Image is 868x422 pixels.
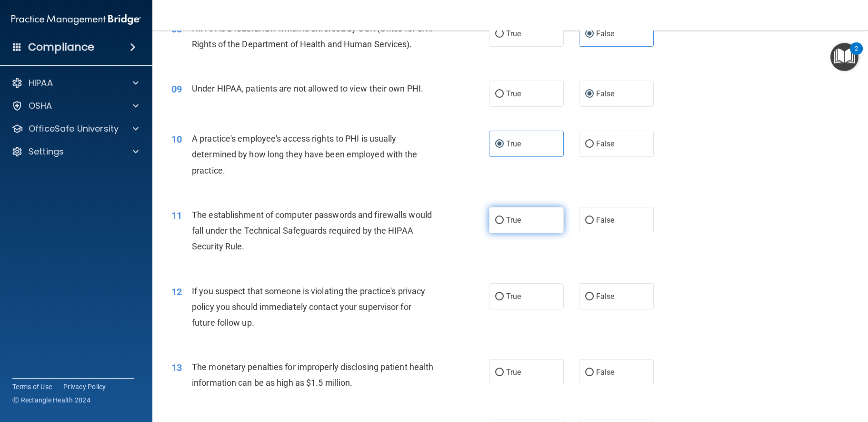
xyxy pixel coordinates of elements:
input: False [585,217,594,224]
p: Settings [29,146,64,157]
span: False [596,216,615,225]
input: False [585,31,594,38]
span: False [596,292,615,301]
span: 12 [171,286,182,298]
span: True [506,89,521,98]
a: Privacy Policy [63,382,106,391]
span: 13 [171,362,182,373]
input: False [585,369,594,376]
img: PMB logo [11,10,141,29]
span: HIPAA is a federal law which is enforced by OCR (Office for Civil Rights of the Department of Hea... [192,23,433,49]
span: If you suspect that someone is violating the practice's privacy policy you should immediately con... [192,286,425,328]
span: 08 [171,23,182,35]
span: 09 [171,83,182,95]
input: True [495,217,504,224]
input: True [495,31,504,38]
button: Open Resource Center, 2 new notifications [830,43,858,71]
span: False [596,368,615,377]
input: True [495,293,504,300]
div: 2 [855,49,858,61]
span: Ⓒ Rectangle Health 2024 [12,395,90,405]
h4: Compliance [28,41,94,54]
a: Settings [11,146,139,157]
a: Terms of Use [12,382,52,391]
p: HIPAA [29,77,53,89]
a: HIPAA [11,77,139,89]
p: OfficeSafe University [29,123,119,134]
span: 10 [171,134,182,145]
input: False [585,293,594,300]
input: True [495,91,504,98]
span: True [506,139,521,148]
span: False [596,29,615,38]
span: True [506,368,521,377]
span: True [506,216,521,225]
span: True [506,292,521,301]
a: OfficeSafe University [11,123,139,134]
span: A practice's employee's access rights to PHI is usually determined by how long they have been emp... [192,134,418,175]
input: True [495,141,504,148]
input: True [495,369,504,376]
span: Under HIPAA, patients are not allowed to view their own PHI. [192,83,423,93]
span: False [596,89,615,98]
span: True [506,29,521,38]
span: False [596,139,615,148]
span: The establishment of computer passwords and firewalls would fall under the Technical Safeguards r... [192,210,432,251]
input: False [585,141,594,148]
span: The monetary penalties for improperly disclosing patient health information can be as high as $1.... [192,362,433,388]
span: 11 [171,210,182,221]
p: OSHA [29,100,52,112]
input: False [585,91,594,98]
a: OSHA [11,100,139,112]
